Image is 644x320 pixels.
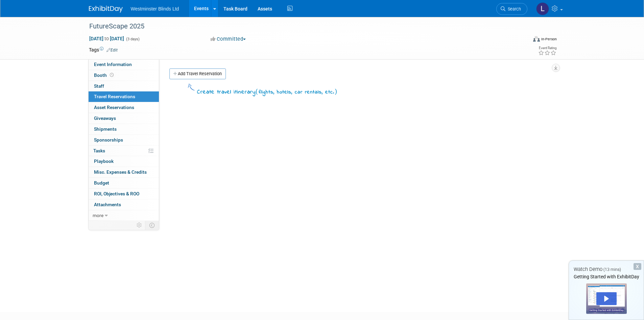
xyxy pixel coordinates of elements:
img: Format-Inperson.png [533,36,540,42]
a: Sponsorships [89,135,159,145]
a: more [89,210,159,221]
div: Dismiss [634,263,641,270]
span: [DATE] [DATE] [89,36,124,42]
span: Playbook [94,158,114,164]
span: Search [505,6,521,12]
div: In-Person [541,37,557,42]
a: Edit [106,48,118,52]
span: Event Information [94,62,132,67]
a: Booth [89,70,159,81]
span: (13 mins) [603,267,621,272]
span: to [103,36,110,41]
span: Misc. Expenses & Credits [94,169,147,175]
span: ( [256,88,259,95]
div: Watch Demo [569,266,644,273]
a: Attachments [89,199,159,210]
span: Westminster Blinds Ltd [131,6,179,12]
div: Create travel itinerary [197,87,337,97]
span: ROI, Objectives & ROO [94,191,139,196]
a: Tasks [89,146,159,156]
div: FutureScape 2025 [87,20,517,33]
td: Tags [89,46,118,53]
a: Misc. Expenses & Credits [89,167,159,177]
a: Search [496,3,527,15]
span: Travel Reservations [94,94,135,99]
span: Tasks [93,148,105,153]
span: Staff [94,83,104,89]
a: Giveaways [89,113,159,124]
a: Asset Reservations [89,102,159,113]
a: Playbook [89,156,159,167]
div: Getting Started with ExhibitDay [569,273,644,280]
span: ) [334,88,337,95]
td: Toggle Event Tabs [145,221,159,230]
span: more [93,213,103,218]
td: Personalize Event Tab Strip [134,221,145,230]
span: Giveaways [94,115,116,121]
a: ROI, Objectives & ROO [89,189,159,199]
a: Shipments [89,124,159,134]
span: Sponsorships [94,137,123,143]
div: Event Format [487,35,557,45]
span: Shipments [94,126,117,132]
a: Staff [89,81,159,91]
button: Committed [208,36,248,43]
a: Add Travel Reservation [169,68,226,79]
span: Asset Reservations [94,105,134,110]
span: flights, hotels, car rentals, etc. [259,88,334,96]
a: Budget [89,178,159,188]
a: Event Information [89,59,159,70]
div: Play [596,292,617,305]
span: Booth [94,72,115,78]
span: Booth not reserved yet [109,72,115,78]
img: Lewis Webb [536,2,549,15]
img: ExhibitDay [89,6,123,13]
span: Attachments [94,202,121,207]
a: Travel Reservations [89,91,159,102]
span: Budget [94,180,109,186]
div: Event Rating [538,46,556,50]
span: (3 days) [125,37,140,41]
